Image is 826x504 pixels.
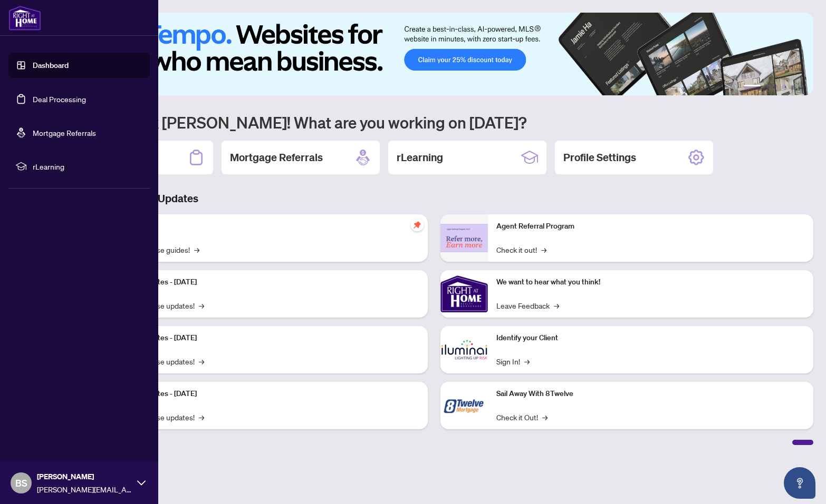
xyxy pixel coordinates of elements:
[773,85,777,89] button: 3
[55,13,813,95] img: Slide 0
[111,221,419,232] p: Self-Help
[111,388,419,400] p: Platform Updates - [DATE]
[541,244,546,255] span: →
[554,300,559,311] span: →
[199,411,204,423] span: →
[496,244,546,255] a: Check it out!→
[496,355,530,367] a: Sign In!→
[440,270,488,318] img: We want to hear what you think!
[8,5,41,31] img: logo
[563,150,636,165] h2: Profile Settings
[111,332,419,344] p: Platform Updates - [DATE]
[199,355,204,367] span: →
[33,61,69,70] a: Dashboard
[37,483,132,495] span: [PERSON_NAME][EMAIL_ADDRESS][PERSON_NAME][DOMAIN_NAME]
[496,332,805,344] p: Identify your Client
[55,112,813,132] h1: Welcome back [PERSON_NAME]! What are you working on [DATE]?
[782,85,786,89] button: 4
[496,388,805,400] p: Sail Away With 8Twelve
[744,85,761,89] button: 1
[33,161,142,172] span: rLearning
[55,191,813,206] h3: Brokerage & Industry Updates
[790,85,794,89] button: 5
[784,467,815,499] button: Open asap
[440,224,488,253] img: Agent Referral Program
[33,128,96,137] a: Mortgage Referrals
[199,300,204,311] span: →
[194,244,199,255] span: →
[524,355,530,367] span: →
[111,276,419,288] p: Platform Updates - [DATE]
[33,94,86,104] a: Deal Processing
[230,150,323,165] h2: Mortgage Referrals
[496,300,559,311] a: Leave Feedback→
[37,471,132,482] span: [PERSON_NAME]
[799,85,803,89] button: 6
[440,382,488,429] img: Sail Away With 8Twelve
[411,219,424,231] span: pushpin
[765,85,769,89] button: 2
[496,221,805,232] p: Agent Referral Program
[542,411,548,423] span: →
[15,476,27,490] span: BS
[397,150,443,165] h2: rLearning
[496,276,805,288] p: We want to hear what you think!
[440,326,488,373] img: Identify your Client
[496,411,548,423] a: Check it Out!→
